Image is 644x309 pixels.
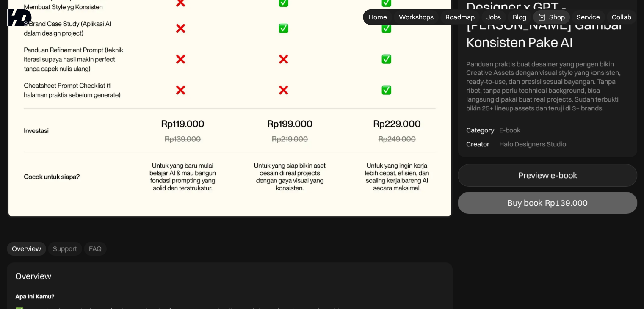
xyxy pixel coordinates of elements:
[458,164,637,187] a: Preview e-book
[369,13,387,22] div: Home
[12,244,41,253] div: Overview
[466,59,629,112] div: Panduan praktis buat desainer yang pengen bikin Creative Assets dengan visual style yang konsiste...
[518,170,577,180] div: Preview e-book
[466,140,489,149] div: Creator
[394,10,439,24] a: Workshops
[549,13,565,22] div: Shop
[89,244,102,253] div: FAQ
[499,140,566,149] div: Halo Designers Studio
[499,126,520,135] div: E-book
[545,198,588,208] div: Rp139.000
[507,198,542,208] div: Buy book
[533,10,570,24] a: Shop
[364,10,392,24] a: Home
[612,13,631,22] div: Collab
[481,10,506,24] a: Jobs
[15,292,55,300] strong: Apa Ini Kamu?
[466,126,494,135] div: Category
[458,192,637,214] a: Buy bookRp139.000
[513,13,526,22] div: Blog
[572,10,605,24] a: Service
[577,13,600,22] div: Service
[399,13,434,22] div: Workshops
[445,13,475,22] div: Roadmap
[607,10,636,24] a: Collab
[508,10,531,24] a: Blog
[440,10,480,24] a: Roadmap
[486,13,501,22] div: Jobs
[53,244,77,253] div: Support
[15,271,51,281] div: Overview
